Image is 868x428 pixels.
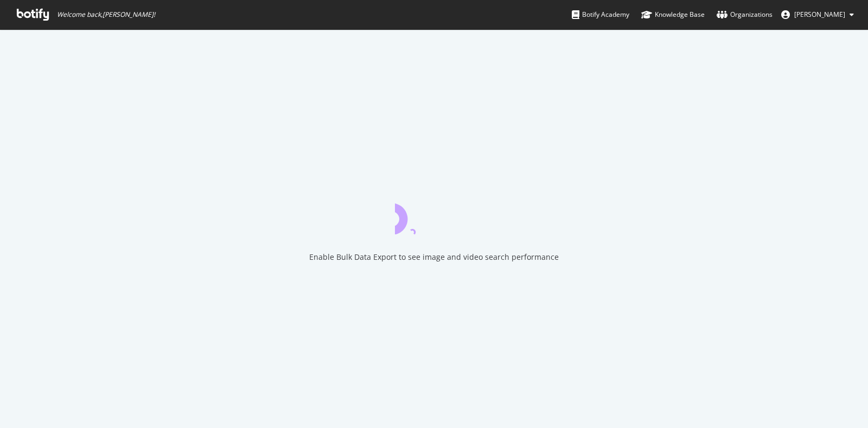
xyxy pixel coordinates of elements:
span: Welcome back, [PERSON_NAME] ! [57,10,155,19]
div: Knowledge Base [641,9,705,20]
span: Victor Pan [794,10,845,19]
div: Botify Academy [572,9,629,20]
button: [PERSON_NAME] [773,6,863,23]
div: animation [395,195,473,234]
div: Enable Bulk Data Export to see image and video search performance [309,252,559,263]
div: Organizations [717,9,773,20]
